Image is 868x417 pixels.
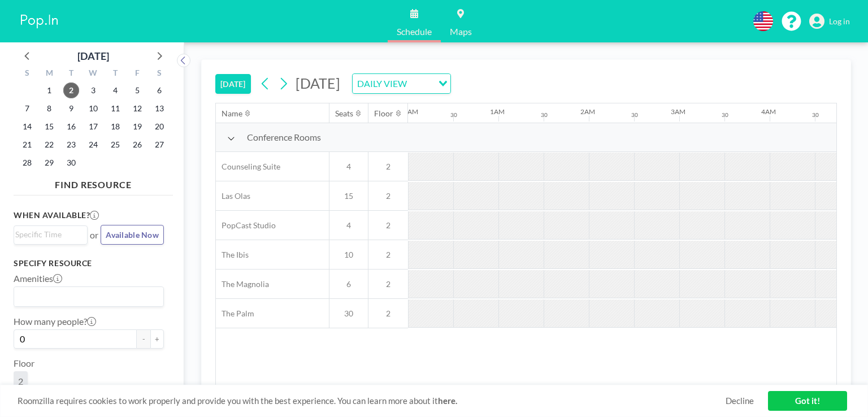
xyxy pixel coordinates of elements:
[41,155,57,171] span: Monday, September 29, 2025
[148,67,170,81] div: S
[63,82,79,98] span: Tuesday, September 2, 2025
[490,107,505,116] div: 1AM
[14,258,164,268] h3: Specify resource
[83,67,105,81] div: W
[368,309,408,319] span: 2
[107,82,123,98] span: Thursday, September 4, 2025
[329,220,368,231] span: 4
[216,220,276,231] span: PopCast Studio
[541,111,548,119] div: 30
[397,27,432,36] span: Schedule
[296,75,340,92] span: [DATE]
[63,155,79,171] span: Tuesday, September 30, 2025
[329,309,368,319] span: 30
[353,74,450,93] div: Search for option
[126,67,148,81] div: F
[768,391,847,411] a: Got it!
[129,101,145,116] span: Friday, September 12, 2025
[85,101,101,116] span: Wednesday, September 10, 2025
[368,250,408,260] span: 2
[151,119,167,134] span: Saturday, September 20, 2025
[19,101,35,116] span: Sunday, September 7, 2025
[107,137,123,153] span: Thursday, September 25, 2025
[215,74,251,94] button: [DATE]
[41,119,57,134] span: Monday, September 15, 2025
[63,137,79,153] span: Tuesday, September 23, 2025
[18,376,23,387] span: 2
[809,14,850,29] a: Log in
[450,111,457,119] div: 30
[450,27,472,36] span: Maps
[63,119,79,134] span: Tuesday, September 16, 2025
[329,191,368,201] span: 15
[329,162,368,172] span: 4
[355,76,409,91] span: DAILY VIEW
[150,329,164,349] button: +
[631,111,638,119] div: 30
[101,225,164,245] button: Available Now
[329,250,368,260] span: 10
[107,119,123,134] span: Thursday, September 18, 2025
[85,82,101,98] span: Wednesday, September 3, 2025
[410,76,432,91] input: Search for option
[14,316,96,327] label: How many people?
[216,309,254,319] span: The Palm
[151,82,167,98] span: Saturday, September 6, 2025
[15,289,157,304] input: Search for option
[335,108,353,119] div: Seats
[129,82,145,98] span: Friday, September 5, 2025
[106,230,159,240] span: Available Now
[60,67,83,81] div: T
[438,396,457,406] a: here.
[41,137,57,153] span: Monday, September 22, 2025
[14,226,87,243] div: Search for option
[329,279,368,289] span: 6
[400,107,418,116] div: 12AM
[129,119,145,134] span: Friday, September 19, 2025
[19,137,35,153] span: Sunday, September 21, 2025
[580,107,595,116] div: 2AM
[368,220,408,231] span: 2
[247,132,321,143] span: Conference Rooms
[216,191,250,201] span: Las Olas
[216,279,269,289] span: The Magnolia
[14,273,62,284] label: Amenities
[722,111,728,119] div: 30
[41,101,57,116] span: Monday, September 8, 2025
[151,101,167,116] span: Saturday, September 13, 2025
[38,67,60,81] div: M
[14,287,163,306] div: Search for option
[368,279,408,289] span: 2
[85,119,101,134] span: Wednesday, September 17, 2025
[216,162,280,172] span: Counseling Suite
[15,228,81,241] input: Search for option
[812,111,819,119] div: 30
[18,10,61,33] img: organization-logo
[104,67,126,81] div: T
[761,107,776,116] div: 4AM
[41,82,57,98] span: Monday, September 1, 2025
[18,396,726,406] span: Roomzilla requires cookies to work properly and provide you with the best experience. You can lea...
[137,329,150,349] button: -
[63,101,79,116] span: Tuesday, September 9, 2025
[90,229,98,241] span: or
[671,107,685,116] div: 3AM
[129,137,145,153] span: Friday, September 26, 2025
[85,137,101,153] span: Wednesday, September 24, 2025
[14,175,173,190] h4: FIND RESOURCE
[374,108,393,119] div: Floor
[14,358,34,369] label: Floor
[19,155,35,171] span: Sunday, September 28, 2025
[368,162,408,172] span: 2
[19,119,35,134] span: Sunday, September 14, 2025
[368,191,408,201] span: 2
[107,101,123,116] span: Thursday, September 11, 2025
[216,250,249,260] span: The Ibis
[829,16,850,27] span: Log in
[726,396,754,406] a: Decline
[16,67,38,81] div: S
[77,48,109,64] div: [DATE]
[151,137,167,153] span: Saturday, September 27, 2025
[222,108,242,119] div: Name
